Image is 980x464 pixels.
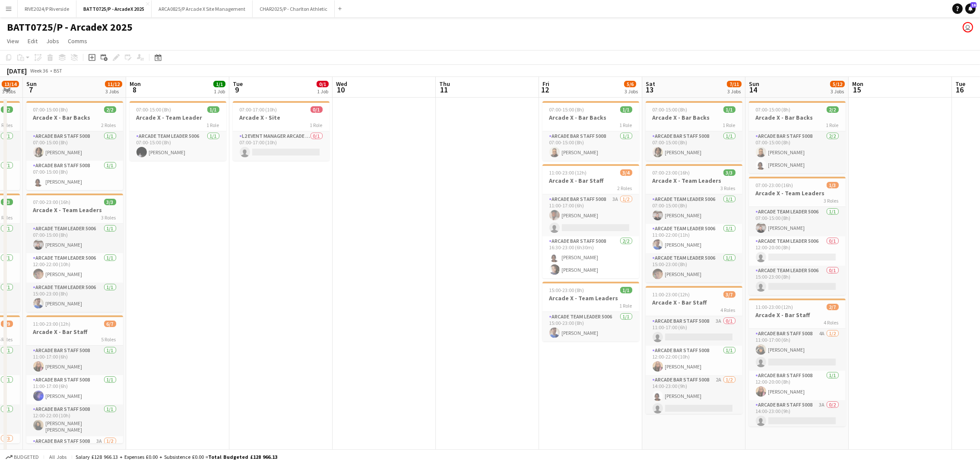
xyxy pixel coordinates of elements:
[831,88,844,95] div: 3 Jobs
[105,88,122,95] div: 3 Jobs
[26,253,123,283] app-card-role: Arcade Team Leader 50061/112:00-22:00 (10h)[PERSON_NAME]
[26,375,123,404] app-card-role: Arcade Bar Staff 50081/111:00-17:00 (6h)[PERSON_NAME]
[104,199,116,205] span: 3/3
[2,88,19,95] div: 3 Jobs
[851,85,863,95] span: 15
[7,67,27,75] div: [DATE]
[1,106,13,113] span: 2/2
[438,85,450,95] span: 11
[213,81,225,87] span: 1/1
[1,199,13,205] span: 3/3
[646,253,742,283] app-card-role: Arcade Team Leader 50061/115:00-23:00 (8h)[PERSON_NAME]
[542,131,639,161] app-card-role: Arcade Bar Staff 50081/107:00-15:00 (8h)[PERSON_NAME]
[620,122,632,128] span: 1 Role
[830,81,845,87] span: 5/12
[542,236,639,278] app-card-role: Arcade Bar Staff 50082/216:30-23:00 (6h30m)[PERSON_NAME][PERSON_NAME]
[646,286,742,414] app-job-card: 11:00-23:00 (12h)3/7Arcade X - Bar Staff4 RolesArcade Bar Staff 50083A0/111:00-17:00 (6h) Arcade ...
[26,224,123,253] app-card-role: Arcade Team Leader 50061/107:00-15:00 (8h)[PERSON_NAME]
[1,321,13,327] span: 8/9
[18,0,76,17] button: RIVE2024/P Riverside
[26,114,123,121] h3: Arcade X - Bar Backs
[130,101,226,161] app-job-card: 07:00-15:00 (8h)1/1Arcade X - Team Leader1 RoleArcade Team Leader 50061/107:00-15:00 (8h)[PERSON_...
[749,131,846,173] app-card-role: Arcade Bar Staff 50082/207:00-15:00 (8h)[PERSON_NAME][PERSON_NAME]
[827,182,839,188] span: 1/3
[208,454,277,460] span: Total Budgeted £128 966.13
[646,164,742,283] app-job-card: 07:00-23:00 (16h)3/3Arcade X - Team Leaders3 RolesArcade Team Leader 50061/107:00-15:00 (8h)[PERS...
[653,169,690,176] span: 07:00-23:00 (16h)
[214,88,225,95] div: 1 Job
[963,22,973,32] app-user-avatar: Natasha Kinsman
[827,106,839,113] span: 2/2
[101,336,116,343] span: 5 Roles
[749,400,846,442] app-card-role: Arcade Bar Staff 50083A0/214:00-23:00 (9h)
[136,106,171,113] span: 07:00-15:00 (8h)
[104,106,116,113] span: 2/2
[4,452,40,462] button: Budgeted
[644,85,655,95] span: 13
[46,37,59,45] span: Jobs
[101,214,116,221] span: 3 Roles
[620,169,632,176] span: 3/4
[542,164,639,278] app-job-card: 11:00-23:00 (12h)3/4Arcade X - Bar Staff2 RolesArcade Bar Staff 50083A1/211:00-17:00 (6h)[PERSON_...
[7,37,19,45] span: View
[336,80,347,88] span: Wed
[439,80,450,88] span: Thu
[955,80,965,88] span: Tue
[749,266,846,295] app-card-role: Arcade Team Leader 50060/115:00-23:00 (8h)
[26,206,123,214] h3: Arcade X - Team Leaders
[852,80,863,88] span: Mon
[104,321,116,327] span: 6/7
[749,236,846,266] app-card-role: Arcade Team Leader 50060/112:00-20:00 (8h)
[954,85,965,95] span: 16
[749,299,846,426] app-job-card: 11:00-23:00 (12h)2/7Arcade X - Bar Staff4 RolesArcade Bar Staff 50084A1/211:00-17:00 (6h)[PERSON_...
[542,101,639,161] app-job-card: 07:00-15:00 (8h)1/1Arcade X - Bar Backs1 RoleArcade Bar Staff 50081/107:00-15:00 (8h)[PERSON_NAME]
[749,101,846,173] div: 07:00-15:00 (8h)2/2Arcade X - Bar Backs1 RoleArcade Bar Staff 50082/207:00-15:00 (8h)[PERSON_NAME...
[723,169,736,176] span: 3/3
[33,199,71,205] span: 07:00-23:00 (16h)
[233,101,330,161] app-job-card: 07:00-17:00 (10h)0/1Arcade X - Site1 RoleL2 Event Manager Arcade 50060/107:00-17:00 (10h)
[749,207,846,236] app-card-role: Arcade Team Leader 50061/107:00-15:00 (8h)[PERSON_NAME]
[101,122,116,128] span: 2 Roles
[618,185,632,191] span: 2 Roles
[749,80,759,88] span: Sun
[646,101,742,161] app-job-card: 07:00-15:00 (8h)1/1Arcade X - Bar Backs1 RoleArcade Bar Staff 50081/107:00-15:00 (8h)[PERSON_NAME]
[749,114,846,121] h3: Arcade X - Bar Backs
[14,454,39,460] span: Budgeted
[749,311,846,319] h3: Arcade X - Bar Staff
[128,85,141,95] span: 8
[542,294,639,302] h3: Arcade X - Team Leaders
[233,114,330,121] h3: Arcade X - Site
[723,106,736,113] span: 1/1
[29,67,50,74] span: Week 36
[646,346,742,375] app-card-role: Arcade Bar Staff 50081/112:00-22:00 (10h)[PERSON_NAME]
[317,81,329,87] span: 0/1
[105,81,122,87] span: 11/12
[64,35,91,47] a: Comms
[749,371,846,400] app-card-role: Arcade Bar Staff 50081/112:00-20:00 (8h)[PERSON_NAME]
[3,35,22,47] a: View
[756,304,793,310] span: 11:00-23:00 (12h)
[970,2,977,8] span: 16
[310,122,323,128] span: 1 Role
[130,114,226,121] h3: Arcade X - Team Leader
[646,80,655,88] span: Sat
[749,189,846,197] h3: Arcade X - Team Leaders
[26,404,123,436] app-card-role: Arcade Bar Staff 50081/112:00-22:00 (10h)[PERSON_NAME] [PERSON_NAME]
[2,81,19,87] span: 13/14
[240,106,277,113] span: 07:00-17:00 (10h)
[26,80,37,88] span: Sun
[207,122,219,128] span: 1 Role
[646,224,742,253] app-card-role: Arcade Team Leader 50061/111:00-22:00 (11h)[PERSON_NAME]
[542,312,639,341] app-card-role: Arcade Team Leader 50061/115:00-23:00 (8h)[PERSON_NAME]
[26,101,123,190] app-job-card: 07:00-15:00 (8h)2/2Arcade X - Bar Backs2 RolesArcade Bar Staff 50081/107:00-15:00 (8h)[PERSON_NAM...
[723,122,736,128] span: 1 Role
[756,106,791,113] span: 07:00-15:00 (8h)
[748,85,759,95] span: 14
[7,21,133,34] h1: BATT0725/P - ArcadeX 2025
